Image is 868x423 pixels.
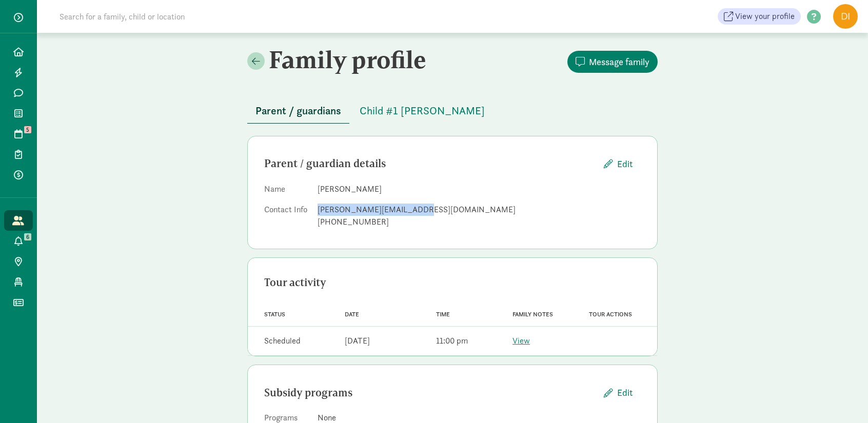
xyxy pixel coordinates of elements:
[512,335,530,346] a: View
[318,216,641,228] div: [PHONE_NUMBER]
[4,124,33,144] a: 5
[589,311,632,318] span: Tour actions
[617,386,633,399] span: Edit
[318,204,641,216] div: [PERSON_NAME][EMAIL_ADDRESS][DOMAIN_NAME]
[617,157,633,171] span: Edit
[24,126,31,133] span: 5
[255,103,341,119] span: Parent / guardians
[264,385,596,401] div: Subsidy programs
[247,45,450,74] h2: Family profile
[264,274,641,291] div: Tour activity
[53,6,341,27] input: Search for a family, child or location
[718,8,801,25] a: View your profile
[596,153,641,175] button: Edit
[264,335,301,347] div: Scheduled
[735,10,795,23] span: View your profile
[264,183,309,199] dt: Name
[351,105,493,117] a: Child #1 [PERSON_NAME]
[264,155,596,172] div: Parent / guardian details
[345,335,370,347] div: [DATE]
[512,311,553,318] span: Family notes
[596,381,641,404] button: Edit
[436,335,468,347] div: 11:00 pm
[360,103,485,119] span: Child #1 [PERSON_NAME]
[436,311,450,318] span: Time
[589,55,649,69] span: Message family
[351,98,493,123] button: Child #1 [PERSON_NAME]
[345,311,359,318] span: Date
[247,105,349,117] a: Parent / guardians
[24,233,31,240] span: 6
[567,51,658,73] button: Message family
[264,311,285,318] span: Status
[817,374,868,423] iframe: Chat Widget
[318,183,641,195] dd: [PERSON_NAME]
[4,231,33,251] a: 6
[264,204,309,232] dt: Contact Info
[247,98,349,124] button: Parent / guardians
